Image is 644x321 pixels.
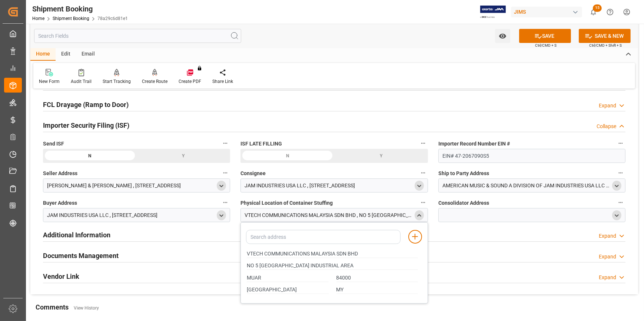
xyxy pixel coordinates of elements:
div: JIMS [511,7,582,17]
input: Street [247,262,418,270]
span: Send ISF [43,140,64,148]
input: Search Fields [34,29,241,43]
button: ISF LATE FILLING [418,138,428,148]
button: Consolidator Address [616,198,625,207]
button: show 15 new notifications [585,4,602,20]
a: Shipment Booking [53,16,89,21]
div: Y [334,149,428,163]
h2: Additional Information [43,230,110,240]
input: Name [247,250,418,258]
div: Shipment Booking [32,3,128,14]
button: SAVE [519,29,571,43]
button: SAVE & NEW [579,29,631,43]
span: Seller Address [43,170,77,177]
div: [PERSON_NAME] & [PERSON_NAME] , [STREET_ADDRESS] [47,182,181,190]
div: New Form [39,78,60,85]
div: Expand [599,102,616,110]
span: Ship to Party Address [438,170,489,177]
div: Expand [599,274,616,281]
button: Ship to Party Address [616,168,625,178]
button: JIMS [511,5,585,19]
div: Expand [599,253,616,261]
span: Consolidator Address [438,199,489,207]
a: View History [74,305,99,311]
button: open menu [495,29,510,43]
input: Search address [246,230,400,244]
span: Physical Location of Container Stuffing [240,199,333,207]
h2: Documents Management [43,251,119,261]
span: ISF LATE FILLING [240,140,282,148]
div: N [43,149,137,163]
div: Email [76,48,100,61]
span: Ctrl/CMD + Shift + S [589,43,622,48]
div: open menu [217,181,226,191]
a: Home [32,16,44,21]
input: State [247,286,329,294]
h2: Comments [36,302,69,312]
h2: FCL Drayage (Ramp to Door) [43,100,129,110]
span: Consignee [240,170,266,177]
input: Country [336,286,418,294]
button: Buyer Address [220,198,230,207]
div: Start Tracking [103,78,131,85]
div: Create Route [142,78,167,85]
h2: Vendor Link [43,271,79,281]
div: open menu [415,181,424,191]
div: Collapse [597,123,616,130]
input: City [247,274,329,282]
input: Zip Code [336,274,418,282]
button: Importer Record Number EIN # [616,138,625,148]
button: Send ISF [220,138,230,148]
div: open menu [217,210,226,220]
div: open menu [612,210,621,220]
span: Importer Record Number EIN # [438,140,510,148]
div: VTECH COMMUNICATIONS MALAYSIA SDN BHD , NO 5 [GEOGRAPHIC_DATA] , [GEOGRAPHIC_DATA] , [GEOGRAPHIC_... [245,211,412,219]
img: Exertis%20JAM%20-%20Email%20Logo.jpg_1722504956.jpg [480,6,506,19]
div: JAM INDUSTRIES USA LLC , [STREET_ADDRESS] [47,211,157,219]
span: 15 [593,4,602,12]
span: Ctrl/CMD + S [535,43,557,48]
h2: Importer Security Filing (ISF) [43,120,129,130]
button: Help Center [602,4,618,20]
button: Consignee [418,168,428,178]
button: Physical Location of Container Stuffing [418,198,428,207]
div: Expand [599,232,616,240]
button: Seller Address [220,168,230,178]
div: close menu [415,210,424,220]
div: Audit Trail [71,78,92,85]
span: Buyer Address [43,199,77,207]
div: Home [30,48,56,61]
div: Share Link [212,78,233,85]
div: Y [137,149,230,163]
div: open menu [612,181,621,191]
div: Edit [56,48,76,61]
div: JAM INDUSTRIES USA LLC , [STREET_ADDRESS] [245,182,355,190]
div: N [240,149,334,163]
div: AMERICAN MUSIC & SOUND A DIVISION OF JAM INDUSTRIES USA LLC , [STREET_ADDRESS] [442,182,610,190]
